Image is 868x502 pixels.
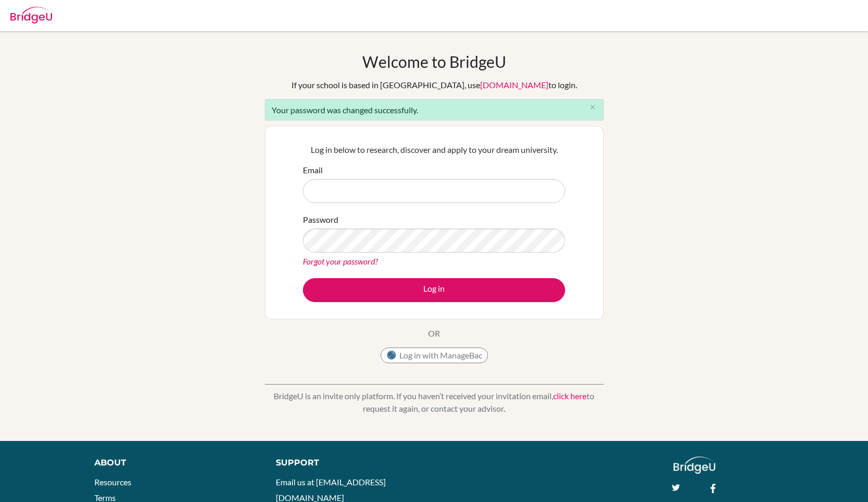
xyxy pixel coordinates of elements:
label: Email [303,164,323,176]
div: About [94,457,252,469]
a: click here [553,391,586,401]
p: OR [428,327,440,340]
i: close [589,103,596,111]
label: Password [303,213,338,226]
h1: Welcome to BridgeU [362,52,506,71]
a: [DOMAIN_NAME] [480,80,548,90]
button: Close [582,100,603,115]
div: Your password was changed successfully. [265,99,604,121]
p: BridgeU is an invite only platform. If you haven’t received your invitation email, to request it ... [265,390,604,415]
button: Log in [303,278,565,302]
div: If your school is based in [GEOGRAPHIC_DATA], use to login. [291,79,577,91]
a: Resources [94,477,131,487]
p: Log in below to research, discover and apply to your dream university. [303,144,565,156]
div: Support [276,457,422,469]
a: Forgot your password? [303,256,378,266]
img: logo_white@2x-f4f0deed5e89b7ecb1c2cc34c3e3d731f90f0f143d5ea2071677605dd97b5244.png [674,457,716,474]
button: Log in with ManageBac [381,348,488,363]
img: Bridge-U [10,7,52,23]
